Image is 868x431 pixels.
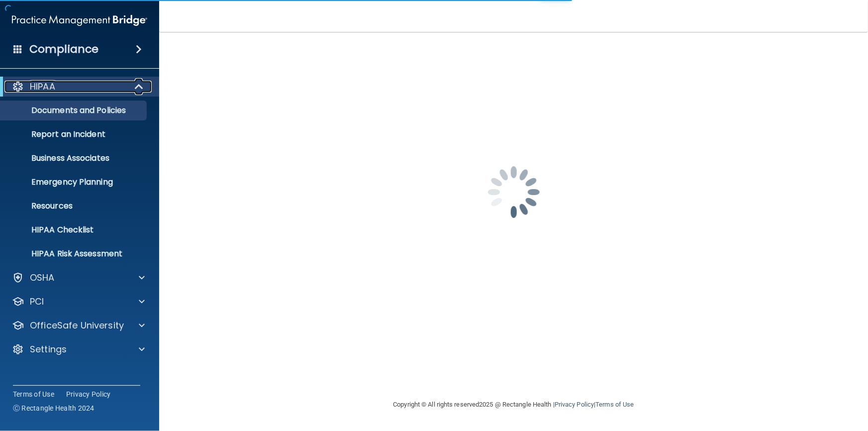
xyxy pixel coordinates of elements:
[13,403,95,413] span: Ⓒ Rectangle Health 2024
[595,401,634,408] a: Terms of Use
[464,142,564,242] img: spinner.e123f6fc.gif
[6,106,142,115] p: Documents and Policies
[30,320,124,331] p: OfficeSafe University
[29,42,98,56] h4: Compliance
[6,225,142,235] p: HIPAA Checklist
[6,201,142,211] p: Resources
[30,296,44,308] p: PCI
[12,343,145,355] a: Settings
[12,296,145,308] a: PCI
[12,272,145,284] a: OSHA
[6,153,142,163] p: Business Associates
[12,10,147,30] img: PMB logo
[6,129,142,139] p: Report an Incident
[6,249,142,259] p: HIPAA Risk Assessment
[332,389,695,421] div: Copyright © All rights reserved 2025 @ Rectangle Health | |
[6,177,142,187] p: Emergency Planning
[12,81,144,93] a: HIPAA
[30,81,55,93] p: HIPAA
[12,320,145,331] a: OfficeSafe University
[66,389,111,399] a: Privacy Policy
[30,272,55,284] p: OSHA
[30,343,67,355] p: Settings
[13,389,54,399] a: Terms of Use
[555,401,594,408] a: Privacy Policy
